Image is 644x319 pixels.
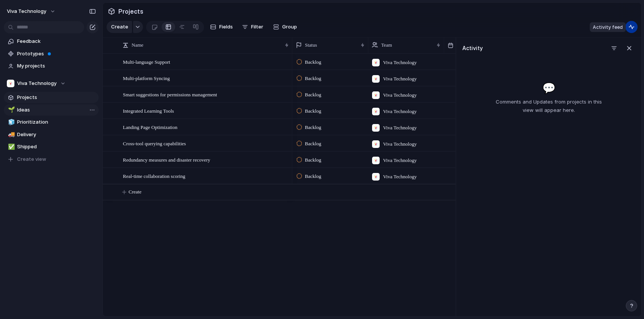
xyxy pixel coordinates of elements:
button: 🌱 [7,106,14,114]
span: Backlog [305,156,321,164]
span: Backlog [305,173,321,180]
button: Viva Technology [4,78,99,89]
span: Fields [219,23,233,31]
button: ✅ [7,143,14,151]
a: My projects [4,60,99,72]
p: Comments and Updates from projects in this view will appear here. [491,97,607,114]
div: 🧊 [8,118,13,127]
span: Viva Technology [383,91,417,99]
span: Viva Technology [383,124,417,132]
span: Filter [251,23,263,31]
span: Name [132,41,143,49]
span: Real-time collaboration scoring [123,171,185,180]
span: Delivery [17,131,96,138]
span: Create view [17,156,46,163]
button: Create [110,184,467,200]
a: 🚚Delivery [4,129,99,140]
span: Viva Technology [17,80,57,87]
span: Smart suggestions for permissions management [123,90,217,99]
span: Multi-language Support [123,57,170,66]
span: Backlog [305,58,321,66]
span: Backlog [305,124,321,131]
span: My projects [17,62,96,70]
span: Multi-platform Syncing [123,74,170,82]
span: Prioritization [17,118,96,126]
div: ✅ [8,143,13,151]
span: Backlog [305,140,321,148]
button: 🧊 [7,118,14,126]
span: Viva Technology [383,157,417,164]
span: Status [305,41,317,49]
span: Shipped [17,143,96,151]
a: Prototypes [4,48,99,60]
span: Create [129,188,141,196]
span: Landing Page Optimization [123,123,177,131]
a: Projects [4,92,99,103]
span: Viva Technology [383,59,417,66]
div: Activity feed [590,22,626,32]
div: 🌱 [8,105,13,114]
button: Create [107,21,132,33]
span: Backlog [305,107,321,115]
span: Ideas [17,106,96,114]
span: Team [381,41,392,49]
span: Projects [117,5,145,18]
span: Redundancy measures and disaster recovery [123,155,210,164]
button: Group [269,21,301,33]
span: Viva Technology [383,108,417,115]
span: Viva Technology [7,8,46,15]
a: 🧊Prioritization [4,116,99,128]
button: Viva Technology [3,5,60,17]
span: Viva Technology [383,75,417,83]
a: 🌱Ideas [4,104,99,116]
button: Linear [592,21,622,33]
span: Prototypes [17,50,96,58]
span: 💬 [542,80,556,96]
span: Backlog [305,91,321,99]
span: Feedback [17,38,96,45]
button: Fields [207,21,236,33]
button: 🚚 [7,131,14,138]
span: Projects [17,94,96,101]
div: 🚚 [8,130,13,139]
span: Viva Technology [383,140,417,148]
span: Group [282,23,297,31]
button: Filter [239,21,266,33]
span: Integrated Learning Tools [123,106,174,115]
button: Create view [4,154,99,165]
h3: Activity [462,44,483,52]
span: Viva Technology [383,173,417,181]
a: Feedback [4,36,99,47]
a: ✅Shipped [4,141,99,152]
span: Backlog [305,75,321,82]
span: Cross-tool querying capabilities [123,139,186,148]
span: Create [111,23,128,31]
